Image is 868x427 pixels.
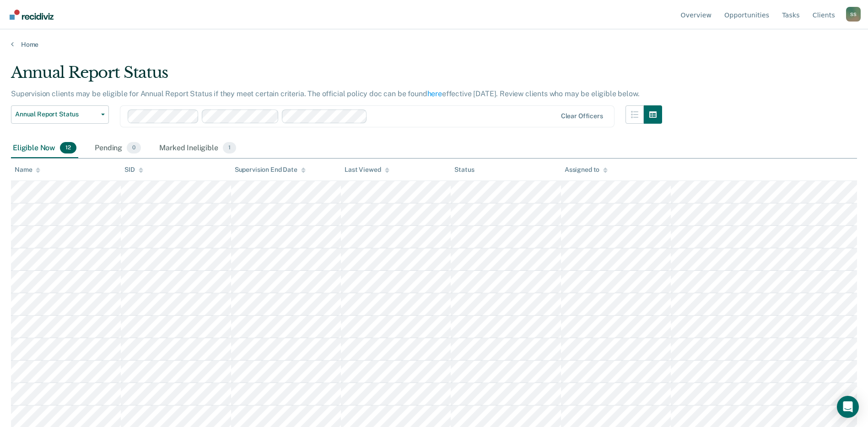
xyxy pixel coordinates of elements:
div: S S [846,7,861,22]
span: 0 [127,142,141,154]
img: Recidiviz [10,10,54,20]
div: SID [124,166,143,174]
div: Eligible Now12 [11,138,78,159]
p: Supervision clients may be eligible for Annual Report Status if they meet certain criteria. The o... [11,89,639,98]
div: Pending0 [93,138,143,159]
div: Clear officers [561,112,603,120]
span: 12 [60,142,76,154]
div: Status [454,166,474,174]
div: Name [15,166,40,174]
div: Marked Ineligible1 [157,138,238,159]
div: Open Intercom Messenger [837,396,859,418]
a: here [427,89,442,98]
span: Annual Report Status [15,110,97,118]
span: 1 [223,142,236,154]
div: Annual Report Status [11,63,662,89]
button: Profile dropdown button [846,7,861,22]
div: Assigned to [565,166,608,174]
div: Last Viewed [345,166,389,174]
button: Annual Report Status [11,105,109,124]
div: Supervision End Date [235,166,306,174]
a: Home [11,40,857,49]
